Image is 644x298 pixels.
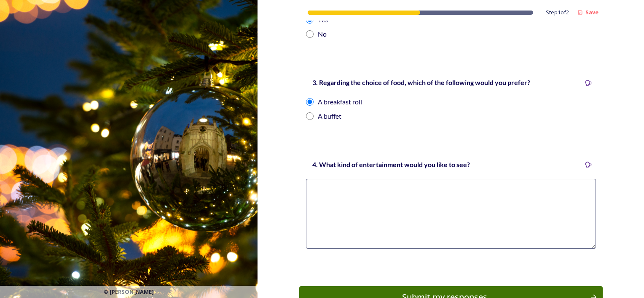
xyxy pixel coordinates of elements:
strong: Save [585,8,598,16]
strong: 3. Regarding the choice of food, which of the following would you prefer? [312,78,530,86]
strong: 4. What kind of entertainment would you like to see? [312,160,470,168]
div: No [318,29,327,39]
span: Step 1 of 2 [546,8,569,16]
div: A breakfast roll [318,97,362,107]
div: A buffet [318,111,341,121]
span: © [PERSON_NAME] [104,288,154,296]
